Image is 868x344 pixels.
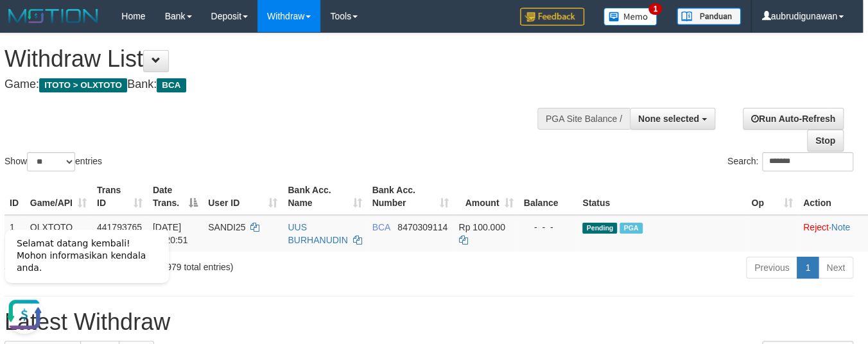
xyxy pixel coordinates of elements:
a: Stop [807,130,844,151]
a: UUS BURHANUDIN [288,222,347,245]
td: · [798,215,868,252]
th: ID [4,178,25,215]
th: Bank Acc. Number: activate to sort column ascending [367,178,454,215]
img: MOTION_logo.png [4,6,102,26]
button: Open LiveChat chat widget [5,77,44,116]
th: Bank Acc. Name: activate to sort column ascending [282,178,367,215]
td: 1 [4,215,25,252]
span: Copy 8470309114 to clipboard [397,222,447,232]
h1: Withdraw List [4,46,560,72]
span: PGA [620,223,642,234]
a: Next [818,257,853,279]
span: SANDI25 [208,222,245,232]
span: BCA [372,222,390,232]
th: Action [798,178,868,215]
th: Date Trans.: activate to sort column descending [148,178,203,215]
h4: Game: Bank: [4,78,560,91]
div: PGA Site Balance / [537,108,630,130]
a: Note [831,222,850,232]
a: Run Auto-Refresh [743,108,844,130]
span: Pending [582,223,617,234]
label: Show entries [4,152,102,171]
span: Rp 100.000 [458,222,505,232]
a: Previous [746,257,797,279]
span: ITOTO > OLXTOTO [39,78,127,92]
a: Reject [803,222,829,232]
th: Amount: activate to sort column ascending [453,178,518,215]
th: Balance [518,178,577,215]
th: Status [577,178,746,215]
th: User ID: activate to sort column ascending [203,178,282,215]
input: Search: [762,152,853,171]
td: OLXTOTO [25,215,92,252]
select: Showentries [27,152,75,171]
th: Trans ID: activate to sort column ascending [92,178,148,215]
div: - - - [523,221,572,234]
a: 1 [797,257,819,279]
img: Feedback.jpg [520,8,584,26]
button: None selected [630,108,715,130]
img: panduan.png [677,8,741,25]
th: Op: activate to sort column ascending [746,178,798,215]
label: Search: [727,152,853,171]
h1: Latest Withdraw [4,309,853,335]
span: Selamat datang kembali! Mohon informasikan kendala anda. [17,20,146,55]
span: 1 [648,3,662,15]
img: Button%20Memo.svg [603,8,657,26]
span: None selected [638,114,699,124]
span: BCA [157,78,186,92]
th: Game/API: activate to sort column ascending [25,178,92,215]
